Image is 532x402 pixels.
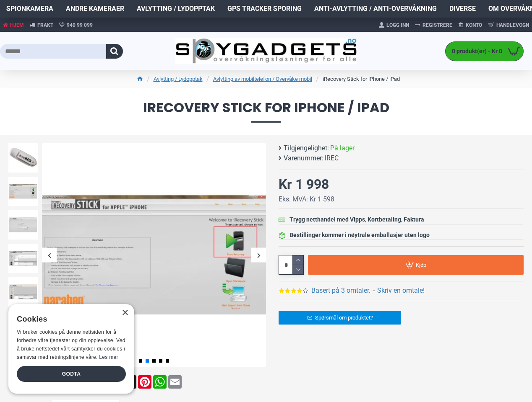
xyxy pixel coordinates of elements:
span: Go to slide 1 [139,359,142,363]
a: Registrere [412,18,455,32]
span: Konto [466,21,482,29]
div: Bestillinger kommer i nøytrale emballasjer uten logo [289,231,430,240]
span: IREC [325,153,339,163]
img: iRecovery Stick for iPhone / iPad - SpyGadgets.no [42,143,266,367]
a: Avlytting av mobiltelefon / Overvåke mobil [213,75,312,83]
a: Konto [455,18,485,32]
span: Registrere [422,21,452,29]
span: iRecovery Stick for iPhone / iPad [8,101,524,122]
a: Pinterest [137,375,152,389]
span: Diverse [449,4,476,14]
a: Frakt [27,18,56,32]
img: iRecovery Stick for iPhone / iPad - SpyGadgets.no [8,277,38,307]
div: Trygg netthandel med Vipps, Kortbetaling, Faktura [289,215,424,224]
span: Andre kameraer [66,4,124,14]
div: Cookies [17,310,120,328]
span: Go to slide 5 [166,359,169,363]
a: Spørsmål om produktet? [279,311,401,325]
div: Next slide [251,248,266,263]
span: På lager [330,143,355,153]
img: iRecovery Stick for iPhone / iPad - SpyGadgets.no [8,143,38,173]
span: GPS Tracker Sporing [227,4,302,14]
span: 940 99 099 [67,21,93,29]
img: iRecovery Stick for iPhone / iPad - SpyGadgets.no [8,210,38,240]
span: Go to slide 2 [146,359,149,363]
span: Spionkamera [6,4,53,14]
div: Godta [17,366,126,382]
span: 0 produkt(er) - Kr 0 [446,47,504,56]
b: Tilgjengelighet: [284,143,329,153]
span: Anti-avlytting / Anti-overvåkning [314,4,437,14]
div: Previous slide [42,248,57,263]
span: Handlevogn [496,21,529,29]
div: Kr 1 998 [279,174,329,194]
a: Handlevogn [485,18,532,32]
img: iRecovery Stick for iPhone / iPad - SpyGadgets.no [8,177,38,206]
a: Logg Inn [376,18,412,32]
span: Avlytting / Lydopptak [137,4,215,14]
span: Frakt [37,21,53,29]
a: WhatsApp [152,375,167,389]
span: Logg Inn [386,21,409,29]
a: 0 produkt(er) - Kr 0 [446,42,523,61]
div: Close [122,310,128,316]
a: Skriv en omtale! [377,286,425,296]
span: Kjøp [416,262,426,268]
a: Email [167,375,183,389]
a: Basert på 3 omtaler. [311,286,370,296]
img: SpyGadgets.no [175,38,356,64]
a: Avlytting / Lydopptak [154,75,203,83]
img: iRecovery Stick for iPhone / iPad - SpyGadgets.no [8,244,38,273]
span: Go to slide 3 [152,359,156,363]
b: Varenummer: [284,153,323,163]
span: Vi bruker cookies på denne nettsiden for å forbedre våre tjenester og din opplevelse. Ved å bruke... [17,329,125,360]
b: - [373,286,375,294]
a: Les mer, opens a new window [99,354,118,360]
span: Go to slide 4 [159,359,162,363]
span: Hjem [10,21,24,29]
